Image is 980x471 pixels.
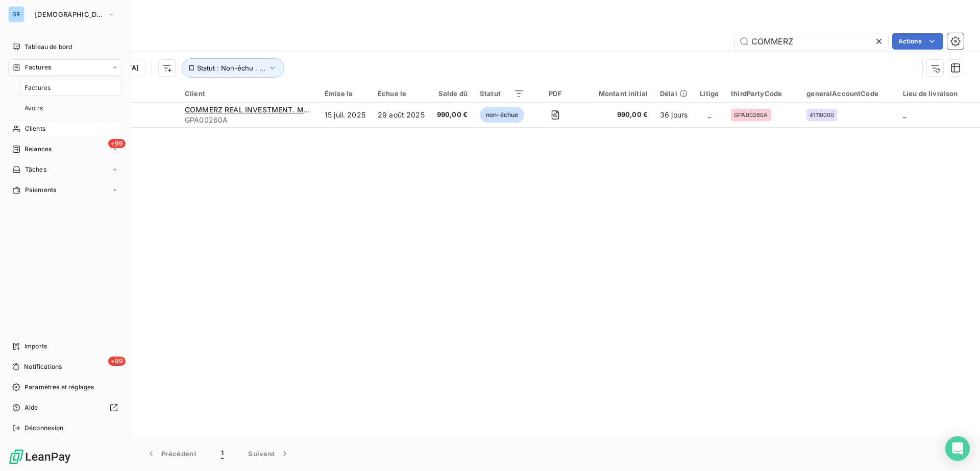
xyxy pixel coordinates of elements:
[134,443,209,464] button: Précédent
[480,89,524,98] div: Statut
[586,89,648,98] div: Montant initial
[536,89,574,98] div: PDF
[20,100,122,116] a: Avoirs
[24,104,43,113] span: Avoirs
[35,10,103,18] span: [DEMOGRAPHIC_DATA]
[8,182,122,198] a: Paiements
[185,115,312,125] span: GPA00260A
[185,89,312,98] div: Client
[318,103,372,127] td: 15 juil. 2025
[25,165,46,174] span: Tâches
[735,33,888,50] input: Rechercher
[8,59,122,116] a: FacturesFacturesAvoirs
[24,423,64,433] span: Déconnexion
[108,357,126,366] span: +99
[8,141,122,157] a: +99Relances
[24,83,51,92] span: Factures
[24,362,62,371] span: Notifications
[945,436,970,461] div: Open Intercom Messenger
[586,110,648,120] span: 990,00 €
[8,379,122,395] a: Paramètres et réglages
[24,342,47,351] span: Imports
[182,58,284,78] button: Statut : Non-échu , ...
[437,89,468,98] div: Solde dû
[8,399,122,416] a: Aide
[8,449,71,465] img: Logo LeanPay
[209,443,236,464] button: 1
[437,110,468,120] span: 990,00 €
[20,80,122,96] a: Factures
[221,449,224,459] span: 1
[708,110,711,119] span: _
[24,403,38,412] span: Aide
[197,64,265,72] span: Statut : Non-échu , ...
[108,139,126,148] span: +99
[25,63,51,72] span: Factures
[903,110,906,119] span: _
[8,6,24,22] div: GR
[480,107,524,123] span: non-échue
[731,89,794,98] div: thirdPartyCode
[734,112,768,118] span: GPA00260A
[660,89,688,98] div: Délai
[903,89,970,98] div: Lieu de livraison
[185,105,313,114] span: COMMERZ REAL INVESTMENT. MBH
[236,443,302,464] button: Suivant
[25,185,56,195] span: Paiements
[25,124,45,133] span: Clients
[372,103,431,127] td: 29 août 2025
[325,89,365,98] div: Émise le
[700,89,719,98] div: Litige
[8,161,122,178] a: Tâches
[24,383,94,392] span: Paramètres et réglages
[24,145,52,154] span: Relances
[892,33,943,50] button: Actions
[24,42,72,52] span: Tableau de bord
[806,89,891,98] div: generalAccountCode
[8,39,122,55] a: Tableau de bord
[654,103,694,127] td: 36 jours
[8,121,122,137] a: Clients
[378,89,425,98] div: Échue le
[810,112,834,118] span: 41110000
[8,338,122,355] a: Imports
